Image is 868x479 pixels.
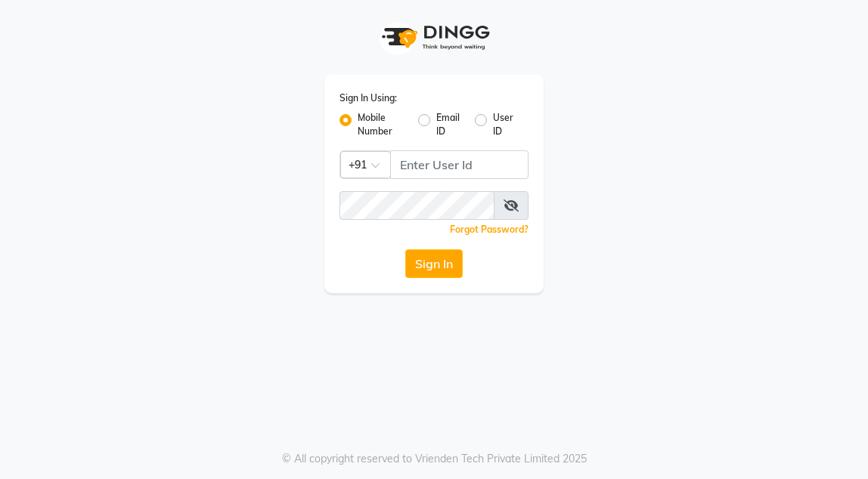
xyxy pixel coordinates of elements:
[390,150,529,179] input: Username
[405,249,463,278] button: Sign In
[493,111,516,138] label: User ID
[339,191,494,220] input: Username
[450,224,529,235] a: Forgot Password?
[436,111,462,138] label: Email ID
[374,15,494,60] img: logo1.svg
[339,91,397,105] label: Sign In Using:
[358,111,406,138] label: Mobile Number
